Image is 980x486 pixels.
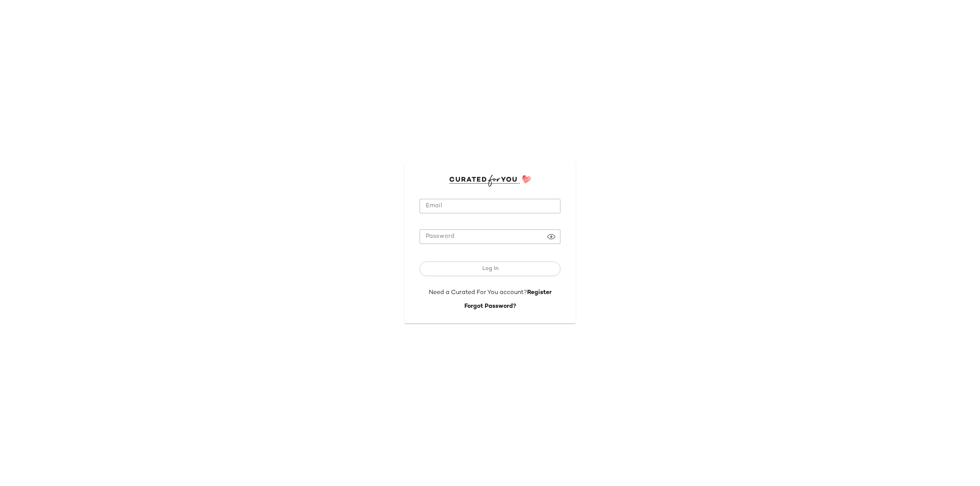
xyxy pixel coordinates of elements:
img: cfy_login_logo.DGdB1djN.svg [449,175,531,186]
span: Log In [482,266,498,272]
button: Log In [420,262,560,276]
a: Register [527,289,552,296]
a: Forgot Password? [464,303,516,310]
span: Need a Curated For You account? [429,289,527,296]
